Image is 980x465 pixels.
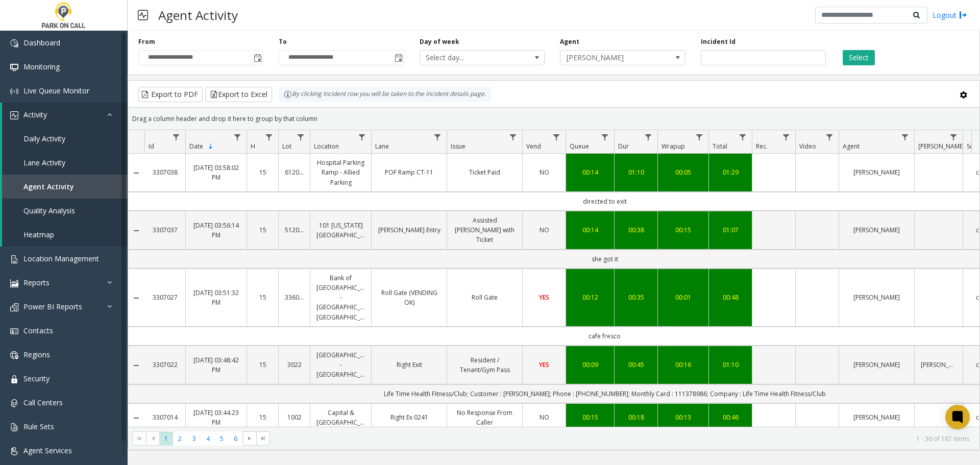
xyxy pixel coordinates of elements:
[23,374,50,383] span: Security
[664,292,702,302] div: 00:01
[2,199,128,223] a: Quality Analysis
[207,142,215,151] span: Sortable
[664,412,702,422] div: 00:13
[253,360,272,370] a: 15
[572,292,608,302] a: 00:12
[779,130,793,144] a: Rec. Filter Menu
[10,351,18,359] img: 'icon'
[246,434,254,443] span: Go to the next page
[23,350,50,359] span: Regions
[918,142,965,151] span: [PERSON_NAME]
[572,360,608,370] a: 00:09
[192,408,240,427] a: [DATE] 03:44:23 PM
[540,168,549,177] span: NO
[316,221,365,240] a: 101 [US_STATE][GEOGRAPHIC_DATA]
[959,10,967,20] img: logout
[572,412,608,422] a: 00:15
[229,432,242,446] span: Page 6
[420,37,459,46] label: Day of week
[151,412,179,422] a: 3307014
[560,51,660,65] span: [PERSON_NAME]
[128,169,144,177] a: Collapse Details
[215,432,229,446] span: Page 5
[715,225,746,235] div: 01:07
[192,221,240,240] a: [DATE] 03:56:14 PM
[23,422,54,431] span: Rule Sets
[128,294,144,302] a: Collapse Details
[715,167,746,177] div: 01:29
[529,167,559,177] a: NO
[529,292,559,302] a: YES
[23,110,47,119] span: Activity
[159,432,173,446] span: Page 1
[378,288,440,307] a: Roll Gate (VENDING OK)
[149,142,154,151] span: Id
[2,127,128,151] a: Daily Activity
[355,130,369,144] a: Location Filter Menu
[453,355,516,375] a: Resident / Tenant/Gym Pass
[845,412,908,422] a: [PERSON_NAME]
[598,130,612,144] a: Queue Filter Menu
[256,431,270,446] span: Go to the last page
[23,254,99,263] span: Location Management
[10,423,18,431] img: 'icon'
[947,130,961,144] a: Parker Filter Menu
[151,360,179,370] a: 3307022
[843,50,875,65] button: Select
[253,292,272,302] a: 15
[529,412,559,422] a: NO
[540,413,549,422] span: NO
[138,3,148,28] img: pageIcon
[529,225,559,235] a: NO
[898,130,912,144] a: Agent Filter Menu
[621,292,651,302] a: 00:35
[642,130,655,144] a: Dur Filter Menu
[23,158,65,167] span: Lane Activity
[823,130,837,144] a: Video Filter Menu
[23,230,54,239] span: Heatmap
[2,151,128,175] a: Lane Activity
[128,414,144,422] a: Collapse Details
[284,90,292,99] img: infoIcon.svg
[128,110,979,128] div: Drag a column header and drop it here to group by that column
[23,86,89,95] span: Live Queue Monitor
[23,302,82,311] span: Power BI Reports
[539,293,549,302] span: YES
[378,167,440,177] a: POF Ramp CT-11
[453,167,516,177] a: Ticket Paid
[10,447,18,455] img: 'icon'
[715,360,746,370] a: 01:10
[393,51,404,65] span: Toggle popup
[169,130,183,144] a: Id Filter Menu
[10,111,18,119] img: 'icon'
[431,130,445,144] a: Lane Filter Menu
[2,103,128,127] a: Activity
[451,142,465,151] span: Issue
[251,142,255,151] span: H
[10,39,18,47] img: 'icon'
[540,226,549,234] span: NO
[138,37,155,46] label: From
[10,327,18,335] img: 'icon'
[845,360,908,370] a: [PERSON_NAME]
[242,431,256,446] span: Go to the next page
[664,167,702,177] div: 00:05
[23,62,60,71] span: Monitoring
[10,255,18,263] img: 'icon'
[316,273,365,322] a: Bank of [GEOGRAPHIC_DATA] - [GEOGRAPHIC_DATA] [GEOGRAPHIC_DATA]
[618,142,629,151] span: Dur
[715,412,746,422] div: 00:46
[253,167,272,177] a: 15
[378,225,440,235] a: [PERSON_NAME] Entry
[285,412,304,422] a: 1002
[845,167,908,177] a: [PERSON_NAME]
[282,142,291,151] span: Lot
[151,225,179,235] a: 3307037
[23,182,74,191] span: Agent Activity
[192,163,240,182] a: [DATE] 03:58:02 PM
[529,360,559,370] a: YES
